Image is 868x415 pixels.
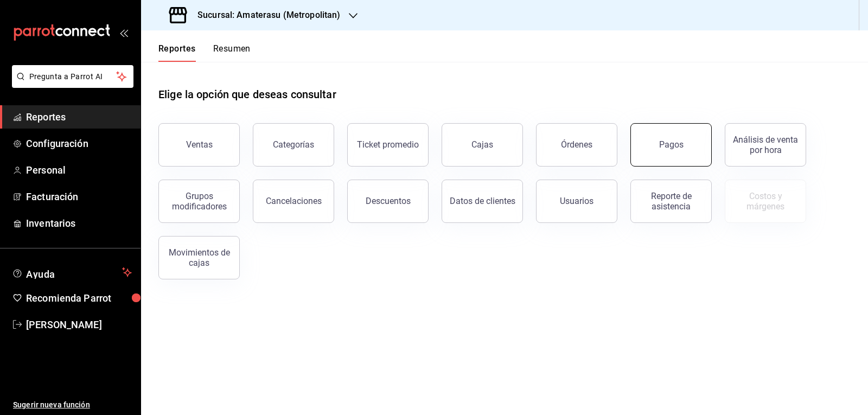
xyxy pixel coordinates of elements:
[637,191,705,212] div: Reporte de asistencia
[347,123,429,167] button: Ticket promedio
[450,196,515,206] div: Datos de clientes
[266,196,322,206] div: Cancelaciones
[536,123,617,167] button: Órdenes
[725,180,806,223] button: Contrata inventarios para ver este reporte
[165,247,233,268] div: Movimientos de cajas
[26,110,132,124] span: Reportes
[8,79,133,90] a: Pregunta a Parrot AI
[165,191,233,212] div: Grupos modificadores
[29,71,117,82] span: Pregunta a Parrot AI
[732,191,799,212] div: Costos y márgenes
[119,28,128,37] button: open_drawer_menu
[273,139,314,150] div: Categorías
[158,123,240,167] button: Ventas
[471,139,493,150] div: Cajas
[732,135,799,155] div: Análisis de venta por hora
[26,317,132,332] span: [PERSON_NAME]
[26,266,118,279] span: Ayuda
[158,180,240,223] button: Grupos modificadores
[26,163,132,177] span: Personal
[26,136,132,151] span: Configuración
[560,196,593,206] div: Usuarios
[26,291,132,305] span: Recomienda Parrot
[186,139,213,150] div: Ventas
[158,43,251,62] div: navigation tabs
[442,180,523,223] button: Datos de clientes
[253,123,334,167] button: Categorías
[213,43,251,62] button: Resumen
[442,123,523,167] button: Cajas
[725,123,806,167] button: Análisis de venta por hora
[26,189,132,204] span: Facturación
[13,399,132,411] span: Sugerir nueva función
[12,65,133,88] button: Pregunta a Parrot AI
[630,123,712,167] button: Pagos
[189,9,340,22] h3: Sucursal: Amaterasu (Metropolitan)
[158,236,240,279] button: Movimientos de cajas
[561,139,592,150] div: Órdenes
[158,86,336,103] h1: Elige la opción que deseas consultar
[158,43,196,62] button: Reportes
[630,180,712,223] button: Reporte de asistencia
[536,180,617,223] button: Usuarios
[357,139,419,150] div: Ticket promedio
[347,180,429,223] button: Descuentos
[659,139,684,150] div: Pagos
[26,216,132,231] span: Inventarios
[366,196,411,206] div: Descuentos
[253,180,334,223] button: Cancelaciones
